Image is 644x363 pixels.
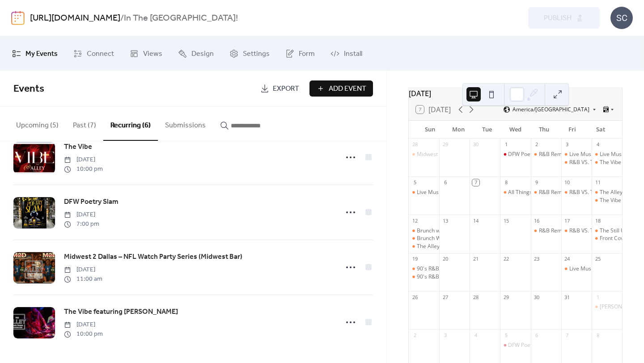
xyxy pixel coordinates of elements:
div: 17 [564,217,571,224]
div: Front Cover Band Live [592,235,622,242]
div: Wed [501,121,530,139]
div: 7 [472,179,479,186]
div: 29 [442,141,449,148]
div: R&B Remix Thursdays [531,189,561,196]
div: R&B Remix Thursdays [531,151,561,158]
div: R&B VS. THE TRAP [561,227,592,235]
div: The Vibe [600,197,621,204]
div: 90's R&B House Party Live By R.J. Mitchell & Bronzeville [409,273,439,281]
div: 1 [503,141,509,148]
div: 25 [594,256,601,262]
span: Events [13,79,44,99]
div: Brunch With The Band Live Music by Don Diego & The Razz Band [409,235,439,242]
span: The Vibe featuring [PERSON_NAME] [64,307,178,317]
div: 27 [442,294,449,300]
div: R&B VS. THE TRAP [561,159,592,166]
div: 1 [594,294,601,300]
div: 2 [411,332,418,338]
div: R&B Remix Thursdays [539,189,593,196]
a: Install [324,40,369,67]
div: Mon [445,121,473,139]
div: Live Music Performance by Smoke & The Playlist [592,151,622,158]
div: 3 [564,141,571,148]
span: The Vibe [64,142,92,152]
span: Settings [243,47,270,61]
span: 10:00 pm [64,329,103,339]
div: The Vibe [592,159,622,166]
span: [DATE] [64,265,102,274]
span: America/[GEOGRAPHIC_DATA] [513,107,589,112]
div: The Alley Music House Concert Series presents Kevin Hawkins Live [592,189,622,196]
div: 7 [564,332,571,338]
div: 8 [594,332,601,338]
a: The Vibe [64,141,92,153]
a: My Events [5,40,64,67]
div: Thu [530,121,558,139]
div: 6 [442,179,449,186]
span: Form [299,47,315,61]
span: Design [191,47,214,61]
div: 30 [472,141,479,148]
div: All Things Open Mic [500,189,530,196]
a: Connect [67,40,121,67]
div: 90's R&B House Party Live By [PERSON_NAME] & Bronzeville [417,265,568,273]
span: Add Event [329,84,366,94]
div: 13 [442,217,449,224]
span: [DATE] [64,320,103,329]
span: 11:00 am [64,274,102,284]
div: 4 [594,141,601,148]
span: Export [273,84,299,94]
div: Live Music Performance by TMarsh [561,151,592,158]
div: Brunch with The Band Live Music by [PERSON_NAME] & The Razz Band [417,227,593,235]
div: Midwest 2 Dallas – NFL Watch Party Series (Midwest Bar) [417,151,559,158]
div: R&B VS. THE TRAP [561,189,592,196]
div: 12 [411,217,418,224]
a: Design [171,40,220,67]
span: Views [143,47,162,61]
span: Connect [87,47,114,61]
a: Views [123,40,169,67]
div: The Still Unlearning Tour [592,227,622,235]
a: Midwest 2 Dallas – NFL Watch Party Series (Midwest Bar) [64,251,242,263]
div: 3 [442,332,449,338]
div: 23 [534,256,540,262]
div: 21 [472,256,479,262]
b: In The [GEOGRAPHIC_DATA]! [124,10,238,27]
div: 90's R&B House Party Live By [PERSON_NAME] & Bronzeville [417,273,568,281]
a: Export [254,80,306,97]
span: Midwest 2 Dallas – NFL Watch Party Series (Midwest Bar) [64,252,242,262]
div: R&B VS. THE TRAP [569,189,615,196]
div: 4 [472,332,479,338]
div: SC [610,7,633,29]
button: Past (7) [66,107,103,140]
div: 11 [594,179,601,186]
div: Live Music Performance by [PERSON_NAME] & The Razz Band [417,189,571,196]
div: Brunch With The Band Live Music by [PERSON_NAME] & The Razz Band [417,235,593,242]
div: The Vibe [600,159,621,166]
div: R&B VS. THE TRAP [569,159,615,166]
button: Upcoming (5) [9,107,66,140]
div: 28 [472,294,479,300]
span: DFW Poetry Slam [64,197,119,207]
div: Fri [558,121,587,139]
a: [URL][DOMAIN_NAME] [30,10,120,27]
div: 10 [564,179,571,186]
div: Sun [416,121,445,139]
button: Recurring (6) [103,107,158,141]
div: 26 [411,294,418,300]
div: 18 [594,217,601,224]
div: 2 [534,141,540,148]
span: Install [344,47,362,61]
div: Brunch with The Band Live Music by Don Diego & The Razz Band [409,227,439,235]
img: logo [11,11,25,25]
div: R&B Remix Thursdays [539,227,593,235]
div: 9 [534,179,540,186]
div: 28 [411,141,418,148]
div: DFW Poetry Slam [500,342,530,349]
div: R&B VS. THE TRAP [569,227,615,235]
div: DFW Poetry Slam [508,151,551,158]
div: DFW Poetry Slam [500,151,530,158]
div: Live Music Performance by Don Diego & The Razz Band [561,265,592,273]
div: All Things Open Mic [508,189,557,196]
div: The Alley Music House Concert Series presents Dej Loaf [417,243,556,250]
